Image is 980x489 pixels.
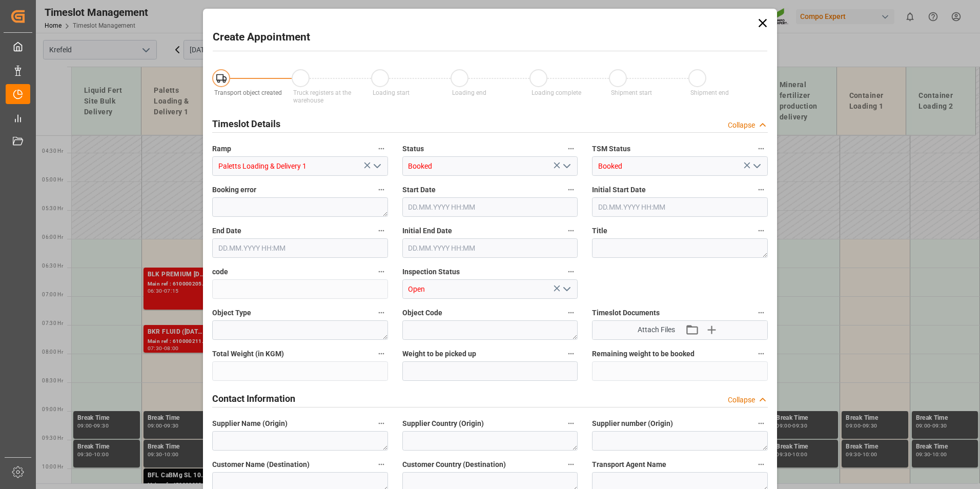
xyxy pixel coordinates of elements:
input: DD.MM.YYYY HH:MM [212,238,388,258]
span: Loading start [373,89,410,96]
h2: Contact Information [212,392,295,405]
button: Title [754,224,768,237]
button: Timeslot Documents [754,306,768,319]
button: Transport Agent Name [754,458,768,471]
span: Weight to be picked up [402,349,476,359]
span: Transport object created [214,89,282,96]
button: Supplier Country (Origin) [564,417,578,430]
button: Weight to be picked up [564,347,578,360]
span: Loading complete [532,89,581,96]
button: Total Weight (in KGM) [375,347,388,360]
input: DD.MM.YYYY HH:MM [402,197,578,217]
button: Customer Country (Destination) [564,458,578,471]
span: Supplier number (Origin) [592,418,673,429]
span: Shipment start [611,89,652,96]
span: Loading end [452,89,486,96]
input: DD.MM.YYYY HH:MM [402,238,578,258]
button: Customer Name (Destination) [375,458,388,471]
div: Collapse [728,120,755,131]
button: Start Date [564,183,578,196]
button: open menu [559,158,574,174]
button: open menu [559,281,574,297]
button: Booking error [375,183,388,196]
button: TSM Status [754,142,768,155]
button: Object Code [564,306,578,319]
button: Object Type [375,306,388,319]
button: Remaining weight to be booked [754,347,768,360]
span: code [212,267,228,277]
span: Inspection Status [402,267,460,277]
span: Initial Start Date [592,185,646,195]
span: Object Type [212,308,251,318]
span: Transport Agent Name [592,459,666,470]
button: code [375,265,388,278]
button: Supplier Name (Origin) [375,417,388,430]
span: Truck registers at the warehouse [293,89,351,104]
input: DD.MM.YYYY HH:MM [592,197,768,217]
h2: Timeslot Details [212,117,280,131]
span: Initial End Date [402,226,452,236]
span: Attach Files [638,324,675,335]
button: Inspection Status [564,265,578,278]
span: Customer Name (Destination) [212,459,310,470]
span: Customer Country (Destination) [402,459,506,470]
span: TSM Status [592,144,630,154]
button: End Date [375,224,388,237]
button: Initial End Date [564,224,578,237]
span: Supplier Country (Origin) [402,418,484,429]
button: Ramp [375,142,388,155]
span: Shipment end [690,89,729,96]
input: Type to search/select [212,156,388,176]
button: Status [564,142,578,155]
button: open menu [748,158,764,174]
button: Initial Start Date [754,183,768,196]
span: Object Code [402,308,442,318]
span: Status [402,144,424,154]
button: open menu [369,158,384,174]
span: Timeslot Documents [592,308,660,318]
span: Supplier Name (Origin) [212,418,288,429]
span: Remaining weight to be booked [592,349,695,359]
span: Total Weight (in KGM) [212,349,284,359]
input: Type to search/select [402,156,578,176]
span: Title [592,226,607,236]
h2: Create Appointment [213,29,310,46]
span: Ramp [212,144,231,154]
span: Start Date [402,185,436,195]
button: Supplier number (Origin) [754,417,768,430]
span: Booking error [212,185,256,195]
span: End Date [212,226,241,236]
div: Collapse [728,395,755,405]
